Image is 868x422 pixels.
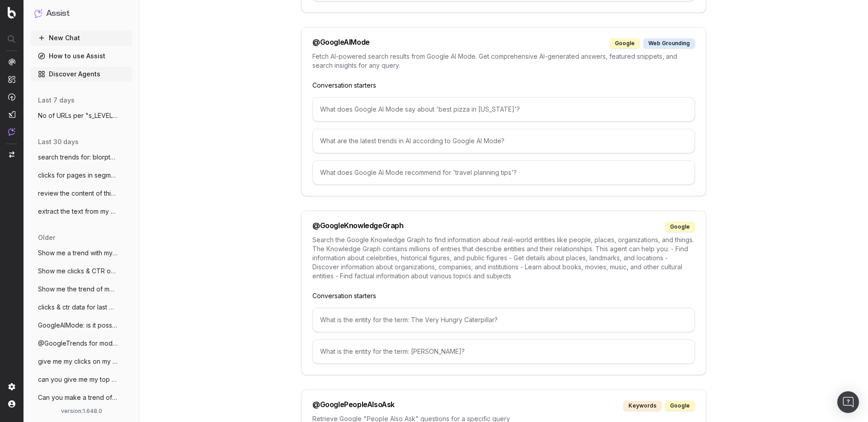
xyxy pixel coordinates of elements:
[312,81,695,90] p: Conversation starters
[46,7,70,20] h1: Assist
[38,303,118,312] span: clicks & ctr data for last 7 days
[34,9,42,18] img: Assist
[31,49,132,63] a: How to use Assist
[31,204,132,219] button: extract the text from my page: [URL]
[312,129,695,153] div: What are the latest trends in AI according to Google AI Mode?
[312,97,695,122] div: What does Google AI Mode say about 'best pizza in [US_STATE]'?
[38,171,118,180] span: clicks for pages in segmentation s_LEVEL
[38,339,118,348] span: @GoogleTrends for modular sofa
[610,38,640,48] div: google
[312,339,695,364] div: What is the entity for the term: [PERSON_NAME]?
[31,318,132,333] button: GoogleAIMode: is it possible / planned t
[312,38,370,48] div: @ GoogleAIMode
[34,408,128,415] div: version: 1.648.0
[8,7,16,19] img: Botify logo
[38,137,79,146] span: last 30 days
[9,151,14,158] img: Switch project
[31,31,132,45] button: New Chat
[38,111,118,120] span: No of URLs per "s_LEVEL2_FOLDERS"
[31,372,132,387] button: can you give me my top performing pages
[34,7,128,20] button: Assist
[31,354,132,369] button: give me my clicks on my segment "product
[312,308,695,332] div: What is the entity for the term: The Very Hungry Caterpillar?
[38,267,118,276] span: Show me clicks & CTR on last 7 days vs p
[643,38,695,48] div: web grounding
[31,108,132,123] button: No of URLs per "s_LEVEL2_FOLDERS"
[8,75,15,83] img: Intelligence
[38,96,75,105] span: last 7 days
[31,67,132,81] a: Discover Agents
[38,285,118,294] span: Show me the trend of my website's clicks
[38,375,118,384] span: can you give me my top performing pages
[312,235,695,281] p: Search the Google Knowledge Graph to find information about real-world entities like people, plac...
[31,150,132,164] button: search trends for: blorptastic furniture
[38,153,118,162] span: search trends for: blorptastic furniture
[8,58,15,66] img: Analytics
[31,336,132,351] button: @GoogleTrends for modular sofa
[623,401,661,411] div: keywords
[8,111,15,118] img: Studio
[38,357,118,366] span: give me my clicks on my segment "product
[31,300,132,314] button: clicks & ctr data for last 7 days
[312,401,395,411] div: @ GooglePeopleAlsoAsk
[8,128,15,136] img: Assist
[312,222,404,232] div: @ GoogleKnowledgeGraph
[38,189,118,198] span: review the content of this page and prop
[312,160,695,185] div: What does Google AI Mode recommend for 'travel planning tips'?
[38,321,118,330] span: GoogleAIMode: is it possible / planned t
[38,207,118,216] span: extract the text from my page: [URL]
[8,400,15,408] img: My account
[31,264,132,278] button: Show me clicks & CTR on last 7 days vs p
[312,52,695,70] p: Fetch AI-powered search results from Google AI Mode. Get comprehensive AI-generated answers, feat...
[665,222,695,232] div: google
[38,393,118,402] span: Can you make a trend of my clicks month
[31,390,132,405] button: Can you make a trend of my clicks month
[38,249,118,258] span: Show me a trend with my website's clicks
[38,233,55,242] span: older
[31,246,132,260] button: Show me a trend with my website's clicks
[312,291,695,300] p: Conversation starters
[8,93,15,101] img: Activation
[31,282,132,296] button: Show me the trend of my website's clicks
[31,186,132,201] button: review the content of this page and prop
[8,383,15,390] img: Setting
[837,391,859,413] div: Open Intercom Messenger
[31,168,132,183] button: clicks for pages in segmentation s_LEVEL
[665,401,695,411] div: google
